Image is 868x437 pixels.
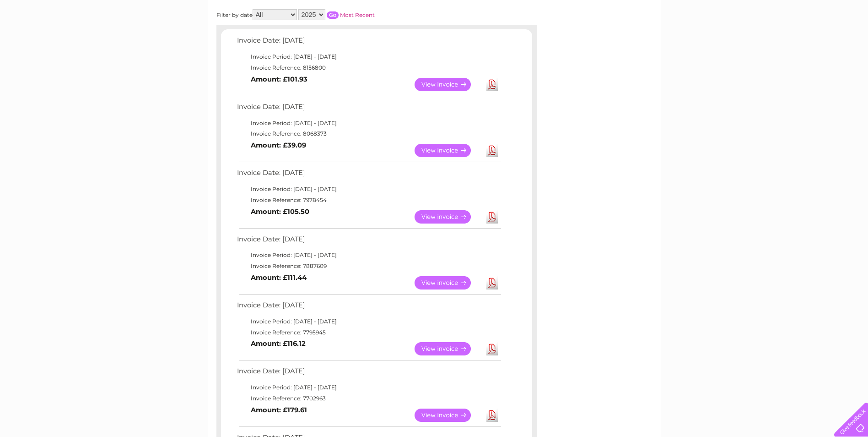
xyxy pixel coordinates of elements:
[755,39,783,46] a: Telecoms
[415,78,482,91] a: View
[486,210,498,224] a: Download
[235,316,502,327] td: Invoice Period: [DATE] - [DATE]
[788,39,802,46] a: Blog
[486,342,498,355] a: Download
[235,167,502,184] td: Invoice Date: [DATE]
[235,51,502,62] td: Invoice Period: [DATE] - [DATE]
[235,34,502,51] td: Invoice Date: [DATE]
[730,39,750,46] a: Energy
[218,5,651,44] div: Clear Business is a trading name of Verastar Limited (registered in [GEOGRAPHIC_DATA] No. 3667643...
[235,250,502,261] td: Invoice Period: [DATE] - [DATE]
[486,144,498,157] a: Download
[415,409,482,422] a: View
[235,128,502,139] td: Invoice Reference: 8068373
[807,39,830,46] a: Contact
[235,261,502,272] td: Invoice Reference: 7887609
[415,342,482,355] a: View
[695,5,759,16] a: 0333 014 3131
[235,195,502,206] td: Invoice Reference: 7978454
[251,339,306,348] b: Amount: £116.12
[30,24,77,52] img: logo.png
[707,39,724,46] a: Water
[486,409,498,422] a: Download
[235,365,502,382] td: Invoice Date: [DATE]
[415,210,482,224] a: View
[415,276,482,290] a: View
[251,406,307,414] b: Amount: £179.61
[235,327,502,338] td: Invoice Reference: 7795945
[235,233,502,250] td: Invoice Date: [DATE]
[251,141,306,149] b: Amount: £39.09
[838,39,859,46] a: Log out
[235,184,502,195] td: Invoice Period: [DATE] - [DATE]
[235,299,502,316] td: Invoice Date: [DATE]
[251,75,307,83] b: Amount: £101.93
[216,9,457,20] div: Filter by date
[486,78,498,91] a: Download
[235,118,502,129] td: Invoice Period: [DATE] - [DATE]
[235,62,502,73] td: Invoice Reference: 8156800
[235,393,502,404] td: Invoice Reference: 7702963
[251,208,309,216] b: Amount: £105.50
[486,276,498,290] a: Download
[235,101,502,118] td: Invoice Date: [DATE]
[415,144,482,157] a: View
[235,382,502,393] td: Invoice Period: [DATE] - [DATE]
[251,273,307,282] b: Amount: £111.44
[340,11,375,18] a: Most Recent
